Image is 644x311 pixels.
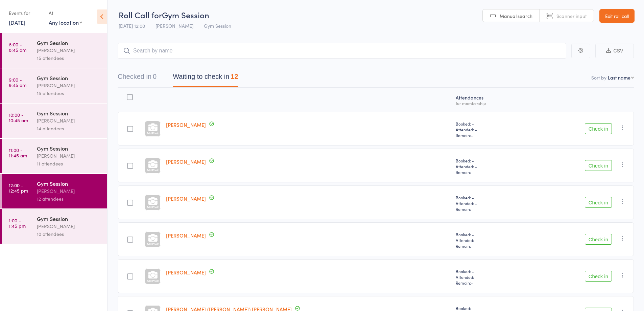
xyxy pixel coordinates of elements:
a: [DATE] [9,19,25,26]
a: 8:00 -8:45 amGym Session[PERSON_NAME]15 attendees [2,33,107,68]
button: Checked in0 [118,69,157,87]
div: 15 attendees [37,89,101,97]
span: - [471,132,473,138]
span: Gym Session [204,22,231,29]
a: Exit roll call [599,9,635,23]
div: [PERSON_NAME] [37,187,101,195]
div: [PERSON_NAME] [37,117,101,125]
div: Events for [9,7,42,19]
a: 11:00 -11:45 amGym Session[PERSON_NAME]11 attendees [2,139,107,173]
div: Last name [608,74,630,81]
span: Attended: - [456,127,524,132]
a: [PERSON_NAME] [166,232,206,239]
div: 12 attendees [37,195,101,203]
span: Attended: - [456,163,524,169]
div: Gym Session [37,180,101,187]
label: Sort by [591,74,606,81]
span: Remain: [456,169,524,175]
input: Search by name [118,43,566,59]
div: At [49,7,82,19]
a: 1:00 -1:45 pmGym Session[PERSON_NAME]10 attendees [2,209,107,244]
span: - [471,243,473,249]
div: 14 attendees [37,125,101,132]
span: Booked: - [456,158,524,163]
div: Any location [49,19,82,26]
div: 12 [231,73,238,80]
time: 8:00 - 8:45 am [9,42,26,52]
div: [PERSON_NAME] [37,222,101,230]
a: [PERSON_NAME] [166,158,206,165]
button: CSV [595,44,634,58]
span: Booked: - [456,121,524,127]
span: - [471,280,473,286]
div: 11 attendees [37,160,101,168]
a: 12:00 -12:45 pmGym Session[PERSON_NAME]12 attendees [2,174,107,208]
div: 15 attendees [37,54,101,62]
button: Check in [585,197,612,208]
span: - [471,206,473,212]
span: Remain: [456,132,524,138]
a: [PERSON_NAME] [166,195,206,202]
div: 10 attendees [37,230,101,238]
span: Booked: - [456,305,524,311]
span: Roll Call for [119,9,162,20]
span: [PERSON_NAME] [156,22,193,29]
button: Check in [585,271,612,282]
button: Check in [585,234,612,245]
div: [PERSON_NAME] [37,152,101,160]
span: Remain: [456,243,524,249]
span: Booked: - [456,231,524,237]
button: Check in [585,123,612,134]
span: - [471,169,473,175]
span: Scanner input [556,13,587,19]
a: [PERSON_NAME] [166,121,206,128]
span: Attended: - [456,274,524,280]
div: Gym Session [37,39,101,46]
div: [PERSON_NAME] [37,82,101,89]
div: [PERSON_NAME] [37,46,101,54]
button: Check in [585,160,612,171]
span: Attended: - [456,200,524,206]
time: 10:00 - 10:45 am [9,112,28,123]
span: Booked: - [456,195,524,200]
div: Gym Session [37,109,101,117]
button: Waiting to check in12 [173,69,238,87]
a: [PERSON_NAME] [166,269,206,276]
time: 12:00 - 12:45 pm [9,182,28,193]
div: for membership [456,101,524,105]
time: 11:00 - 11:45 am [9,147,27,158]
div: 0 [153,73,157,80]
a: 10:00 -10:45 amGym Session[PERSON_NAME]14 attendees [2,104,107,138]
span: [DATE] 12:00 [119,22,145,29]
div: Gym Session [37,74,101,82]
div: Gym Session [37,215,101,222]
span: Manual search [500,13,532,19]
span: Remain: [456,206,524,212]
span: Remain: [456,280,524,286]
div: Atten­dances [453,91,526,109]
a: 9:00 -9:45 amGym Session[PERSON_NAME]15 attendees [2,68,107,103]
div: Gym Session [37,145,101,152]
time: 1:00 - 1:45 pm [9,218,26,228]
time: 9:00 - 9:45 am [9,77,26,88]
span: Booked: - [456,268,524,274]
span: Attended: - [456,237,524,243]
span: Gym Session [162,9,209,20]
